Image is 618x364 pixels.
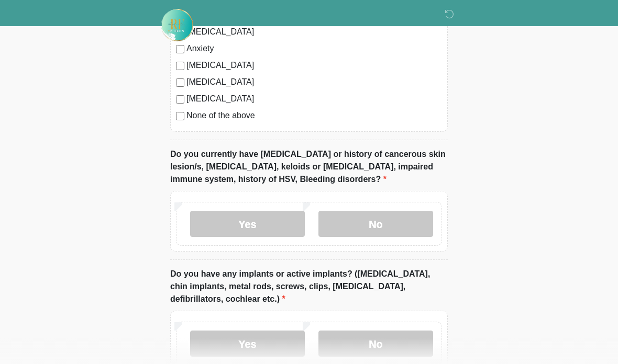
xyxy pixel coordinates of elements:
img: Rehydrate Aesthetics & Wellness Logo [160,8,194,42]
label: None of the above [186,109,442,122]
input: [MEDICAL_DATA] [176,78,184,87]
label: [MEDICAL_DATA] [186,93,442,105]
label: Do you have any implants or active implants? ([MEDICAL_DATA], chin implants, metal rods, screws, ... [170,268,448,305]
label: Yes [190,331,305,357]
label: [MEDICAL_DATA] [186,59,442,72]
input: [MEDICAL_DATA] [176,62,184,70]
label: No [318,331,433,357]
label: [MEDICAL_DATA] [186,76,442,88]
input: None of the above [176,112,184,120]
label: Yes [190,211,305,237]
input: [MEDICAL_DATA] [176,95,184,104]
label: No [318,211,433,237]
label: Do you currently have [MEDICAL_DATA] or history of cancerous skin lesion/s, [MEDICAL_DATA], keloi... [170,148,448,186]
